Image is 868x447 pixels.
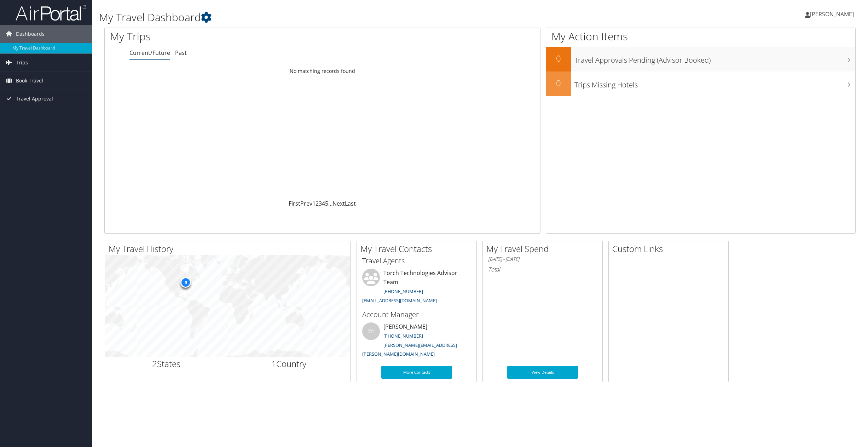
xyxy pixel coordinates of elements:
[110,358,222,370] h2: States
[488,256,597,263] h6: [DATE] - [DATE]
[105,65,540,78] td: No matching records found
[546,71,855,96] a: 0Trips Missing Hotels
[362,297,437,304] a: [EMAIL_ADDRESS][DOMAIN_NAME]
[486,243,602,255] h2: My Travel Spend
[233,358,345,370] h2: Country
[180,277,191,287] div: 9
[381,366,452,379] a: More Contacts
[574,52,855,65] h3: Travel Approvals Pending (Advisor Booked)
[152,358,157,369] span: 2
[383,333,423,339] a: [PHONE_NUMBER]
[810,10,854,18] span: [PERSON_NAME]
[546,47,855,71] a: 0Travel Approvals Pending (Advisor Booked)
[362,342,457,357] a: [PERSON_NAME][EMAIL_ADDRESS][PERSON_NAME][DOMAIN_NAME]
[488,265,597,273] h6: Total
[316,200,319,207] a: 2
[16,54,28,71] span: Trips
[359,322,475,360] li: [PERSON_NAME]
[362,310,471,320] h3: Account Manager
[322,200,325,207] a: 4
[362,256,471,266] h3: Travel Agents
[328,200,332,207] span: …
[129,49,170,57] a: Current/Future
[362,322,380,340] div: VB
[16,72,43,90] span: Book Travel
[319,200,322,207] a: 3
[546,29,855,44] h1: My Action Items
[16,90,53,108] span: Travel Approval
[300,200,312,207] a: Prev
[345,200,356,207] a: Last
[289,200,300,207] a: First
[332,200,345,207] a: Next
[16,5,86,21] img: airportal-logo.png
[16,25,45,43] span: Dashboards
[359,269,475,306] li: Torch Technologies Advisor Team
[507,366,578,379] a: View Details
[99,10,607,25] h1: My Travel Dashboard
[546,77,571,89] h2: 0
[312,200,316,207] a: 1
[110,29,353,44] h1: My Trips
[271,358,276,369] span: 1
[360,243,476,255] h2: My Travel Contacts
[805,4,861,25] a: [PERSON_NAME]
[612,243,728,255] h2: Custom Links
[574,76,855,90] h3: Trips Missing Hotels
[109,243,350,255] h2: My Travel History
[546,52,571,64] h2: 0
[325,200,328,207] a: 5
[383,288,423,294] a: [PHONE_NUMBER]
[175,49,187,57] a: Past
